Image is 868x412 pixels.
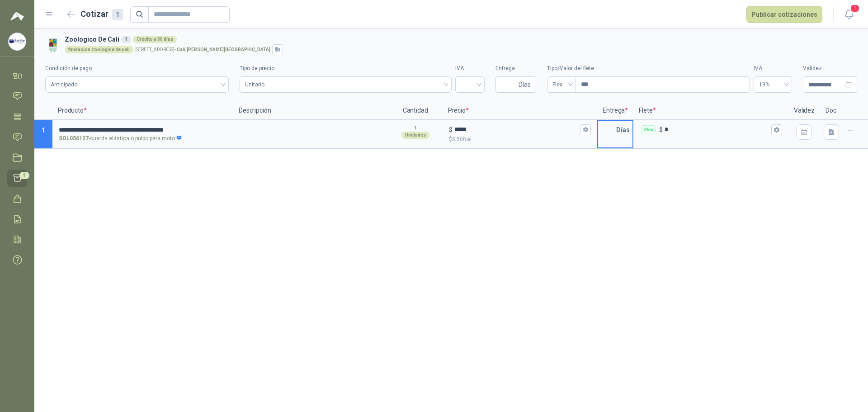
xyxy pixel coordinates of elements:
[121,36,131,43] div: 1
[449,125,453,135] p: $
[452,136,472,142] span: 5.500
[455,64,485,73] label: IVA
[466,137,472,142] span: ,00
[547,64,750,73] label: Tipo/Valor del flete
[495,64,536,73] label: Entrega
[19,172,29,179] span: 9
[788,102,820,120] p: Validez
[65,34,854,44] h3: Zoologico De Cali
[388,102,443,120] p: Cantidad
[552,78,571,91] span: Flex
[454,126,579,133] input: $$5.500,00
[177,47,270,52] strong: Cali , [PERSON_NAME][GEOGRAPHIC_DATA]
[45,64,229,73] label: Condición de pago
[642,125,656,134] div: Flex
[65,46,133,53] div: fundacion zoologica de cali
[771,124,782,135] button: Flex $
[245,78,446,91] span: Unitario
[820,102,843,120] p: Doc
[45,37,61,53] img: Company Logo
[42,127,45,134] span: 1
[414,124,417,132] p: 1
[580,124,591,135] button: $$5.500,00
[133,36,177,43] div: Crédito a 30 días
[80,8,123,20] h2: Cotizar
[665,126,769,133] input: Flex $
[401,132,429,139] div: Unidades
[59,134,89,143] strong: SOL056127
[59,127,227,133] input: SOL056127-cuerda elástica o pulpo para moto
[51,78,223,91] span: Anticipado
[240,64,452,73] label: Tipo de precio
[519,77,531,92] span: Días
[850,4,860,13] span: 1
[633,102,788,120] p: Flete
[616,121,633,139] p: Días
[754,64,792,73] label: IVA
[659,125,663,135] p: $
[112,9,123,20] div: 1
[52,102,233,120] p: Producto
[10,11,24,22] img: Logo peakr
[59,134,182,143] p: - cuerda elástica o pulpo para moto
[7,170,27,186] a: 9
[759,78,787,91] span: 19%
[9,33,26,50] img: Company Logo
[841,6,857,23] button: 1
[746,6,822,23] button: Publicar cotizaciones
[135,47,270,52] p: [STREET_ADDRESS] -
[803,64,857,73] label: Validez
[597,102,633,120] p: Entrega
[449,135,591,144] p: $
[233,102,388,120] p: Descripción
[443,102,598,120] p: Precio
